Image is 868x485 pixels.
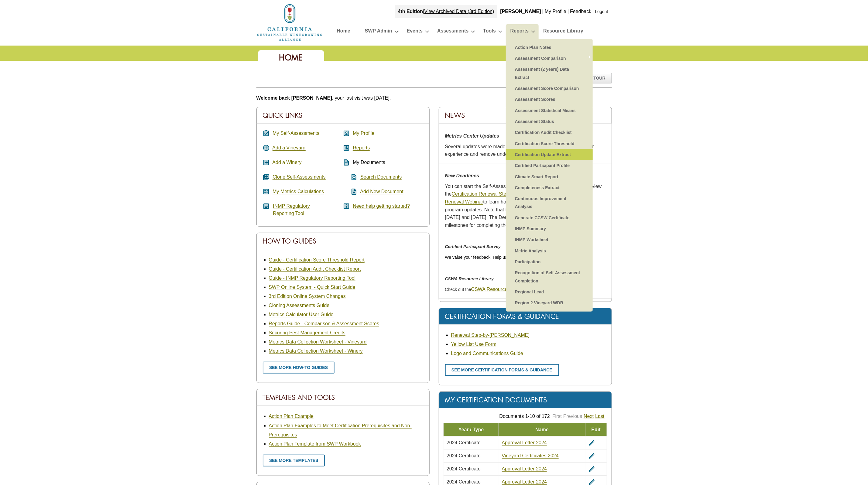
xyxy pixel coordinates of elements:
[588,465,596,473] i: edit
[512,83,587,94] a: Assessment Score Comparison
[447,479,481,484] span: 2024 Certificate
[437,27,468,37] a: Assessments
[588,453,596,458] a: edit
[512,245,587,256] a: Metric Analysis
[500,9,541,14] b: [PERSON_NAME]
[269,312,334,317] a: Metrics Calculator User Guide
[595,9,608,14] a: Logout
[451,333,530,338] a: Renewal Step-by-[PERSON_NAME]
[502,453,559,459] a: Vineyard Certificates 2024
[512,171,587,182] a: Climate Smart Report
[257,389,429,406] div: Templates And Tools
[256,3,323,42] img: logo_cswa2x.png
[510,27,529,37] a: Reports
[365,27,392,37] a: SWP Admin
[273,189,324,194] a: My Metrics Calculations
[269,303,330,308] a: Cloning Assessments Guide
[257,107,429,124] div: Quick Links
[588,440,596,445] a: edit
[424,9,494,14] a: View Archived Data (3rd Edition)
[445,133,499,138] strong: Metrics Center Updates
[512,267,587,286] a: Recognition of Self-Assessment Completion
[543,27,583,37] a: Resource Library
[445,173,479,178] strong: New Deadlines
[588,452,596,459] i: edit
[269,441,361,447] a: Action Plan Template from SWP Workbook
[256,94,612,102] p: , your last visit was [DATE].
[263,144,270,152] i: add_circle
[445,255,585,260] span: We value your feedback. Help us improve by completing this .
[444,423,499,436] td: Year / Type
[512,105,587,116] a: Assessment Statistical Means
[585,423,607,436] td: Edit
[273,174,325,180] a: Clone Self-Assessments
[447,453,481,458] span: 2024 Certificate
[445,287,572,292] span: Check out the for certification resources.
[273,160,302,165] a: Add a Winery
[512,138,587,149] a: Certification Score Threshold
[445,191,586,205] a: Certification Renewal Webinar
[512,223,587,234] a: INMP Summary
[279,52,303,63] span: Home
[512,286,587,297] a: Regional Lead
[439,107,612,124] div: News
[269,294,346,299] a: 3rd Edition Online System Changes
[273,203,310,216] a: INMP RegulatoryReporting Tool
[273,131,319,136] a: My Self-Assessments
[256,95,332,101] b: Welcome back [PERSON_NAME]
[353,160,385,165] span: My Documents
[343,188,358,195] i: note_add
[512,256,587,267] a: Participation
[588,439,596,446] i: edit
[512,149,587,160] a: Certification Update Extract
[512,94,587,105] a: Assessment Scores
[545,9,566,14] a: My Profile
[269,414,314,419] a: Action Plan Example
[407,27,423,37] a: Events
[595,414,604,419] a: Last
[360,189,403,194] a: Add New Document
[512,212,587,223] a: Generate CCSW Certificate
[451,342,497,347] a: Yellow List Use Form
[445,276,494,281] em: CSWA Resource Library
[512,42,587,53] a: Action Plan Notes
[256,19,323,25] a: Home
[483,27,496,37] a: Tools
[445,144,594,157] span: Several updates were made to the metrics center to improve the user experience and remove under-u...
[502,466,547,472] a: Approval Letter 2024
[447,440,481,445] span: 2024 Certificate
[343,130,350,137] i: account_box
[398,9,423,14] strong: 4th Edition
[588,479,596,484] a: edit
[439,392,612,408] div: My Certification Documents
[567,5,569,18] div: |
[502,479,547,485] a: Approval Letter 2024
[395,5,497,18] div: |
[263,362,335,374] a: See more how-to guides
[269,423,412,438] a: Action Plan Examples to Meet Certification Prerequisites and Non-Prerequisites
[263,173,270,181] i: queue
[512,127,587,138] a: Certification Audit Checklist
[343,159,350,166] i: description
[451,351,523,356] a: Logo and Communications Guide
[584,414,594,419] a: Next
[512,116,587,127] a: Assessment Status
[439,308,612,325] div: Certification Forms & Guidance
[588,466,596,471] a: edit
[257,233,429,249] div: How-To Guides
[269,348,363,354] a: Metrics Data Collection Worksheet - Winery
[445,364,559,376] a: See more certification forms & guidance
[563,414,582,419] a: Previous
[592,5,595,18] div: |
[452,191,512,197] a: Certification Renewal Steps
[263,159,270,166] i: add_box
[343,203,350,210] i: help_center
[269,285,355,290] a: SWP Online System - Quick Start Guide
[542,5,544,18] div: |
[263,455,325,466] a: See more templates
[445,183,606,229] p: You can start the Self-Assessment as early as [DATE] each year. Review the handout and watch the ...
[273,145,306,151] a: Add a Vineyard
[499,414,550,419] span: Documents 1-10 of 172
[343,173,358,181] i: find_in_page
[447,466,481,471] span: 2024 Certificate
